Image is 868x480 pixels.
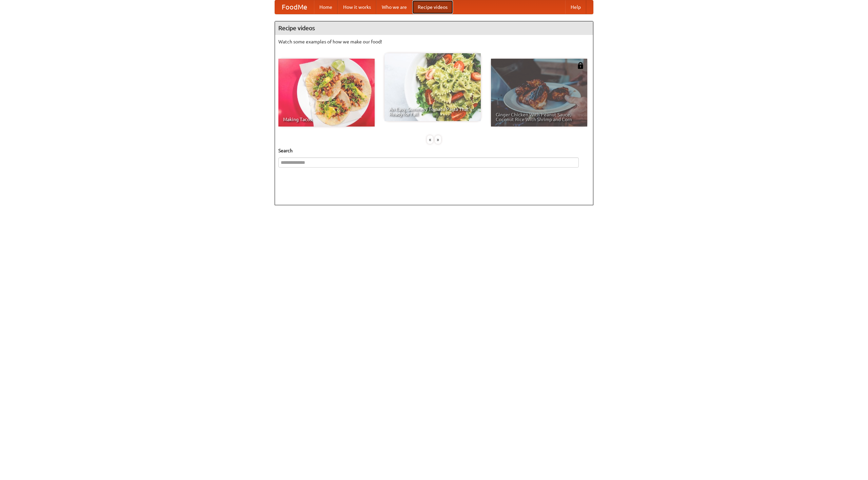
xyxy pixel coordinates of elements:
div: « [427,135,433,144]
a: Making Tacos [278,59,375,127]
div: » [435,135,441,144]
h5: Search [278,147,590,154]
span: An Easy, Summery Tomato Pasta That's Ready for Fall [389,107,476,116]
h4: Recipe videos [275,21,593,35]
img: 483408.png [577,62,584,69]
a: Recipe videos [412,0,453,14]
a: An Easy, Summery Tomato Pasta That's Ready for Fall [384,53,481,121]
a: Help [565,0,586,14]
p: Watch some examples of how we make our food! [278,38,590,45]
a: Home [314,0,338,14]
a: Who we are [376,0,412,14]
a: How it works [338,0,376,14]
a: FoodMe [275,0,314,14]
span: Making Tacos [283,117,370,122]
